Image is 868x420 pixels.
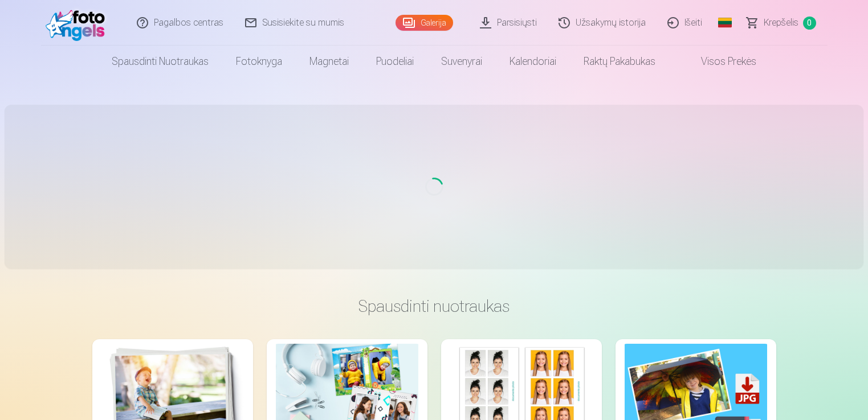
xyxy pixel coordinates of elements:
a: Suvenyrai [427,46,496,77]
a: Spausdinti nuotraukas [98,46,222,77]
a: Kalendoriai [496,46,570,77]
a: Fotoknyga [222,46,296,77]
a: Galerija [396,15,453,31]
a: Raktų pakabukas [570,46,669,77]
a: Puodeliai [362,46,427,77]
a: Magnetai [296,46,362,77]
a: Visos prekės [669,46,770,77]
span: Krepšelis [764,16,798,30]
h3: Spausdinti nuotraukas [101,296,767,316]
span: 0 [803,17,816,30]
img: /fa2 [46,5,111,41]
